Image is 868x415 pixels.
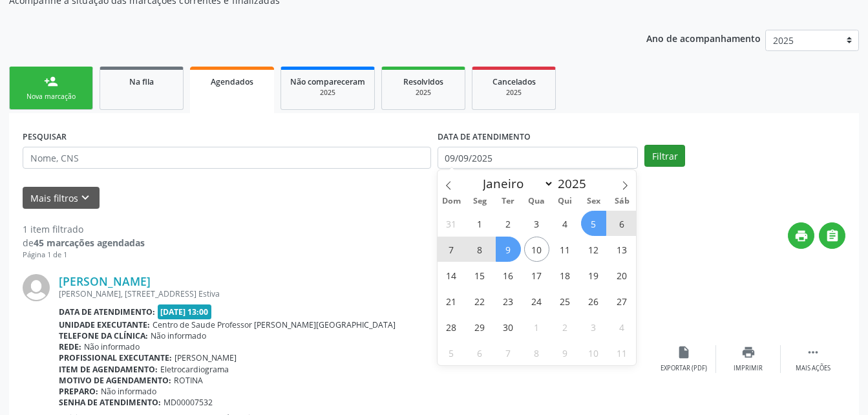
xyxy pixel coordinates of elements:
[78,191,92,205] i: keyboard_arrow_down
[609,237,635,262] span: Setembro 13, 2025
[524,340,549,365] span: Outubro 8, 2025
[524,211,549,236] span: Setembro 3, 2025
[496,262,521,288] span: Setembro 16, 2025
[59,375,171,386] b: Motivo de agendamento:
[129,76,154,87] span: Na fila
[553,340,578,365] span: Outubro 9, 2025
[522,197,551,206] span: Qua
[438,127,531,147] label: DATA DE ATENDIMENTO
[581,237,606,262] span: Setembro 12, 2025
[494,197,522,206] span: Ter
[211,76,253,87] span: Agendados
[581,314,606,339] span: Outubro 3, 2025
[524,262,549,288] span: Setembro 17, 2025
[609,288,635,314] span: Setembro 27, 2025
[661,364,707,373] div: Exportar (PDF)
[23,187,100,209] button: Mais filtroskeyboard_arrow_down
[59,341,81,352] b: Rede:
[290,76,365,87] span: Não compareceram
[788,222,814,249] button: print
[524,288,549,314] span: Setembro 24, 2025
[101,386,156,397] span: Não informado
[59,288,651,299] div: [PERSON_NAME], [STREET_ADDRESS] Estiva
[553,211,578,236] span: Setembro 4, 2025
[23,250,145,261] div: Página 1 de 1
[646,30,761,46] p: Ano de acompanhamento
[59,319,150,330] b: Unidade executante:
[391,88,456,98] div: 2025
[164,397,213,408] span: MD00007532
[160,364,229,375] span: Eletrocardiograma
[581,262,606,288] span: Setembro 19, 2025
[477,175,555,193] select: Month
[553,237,578,262] span: Setembro 11, 2025
[175,352,237,363] span: [PERSON_NAME]
[439,288,464,314] span: Setembro 21, 2025
[59,274,151,288] a: [PERSON_NAME]
[153,319,396,330] span: Centro de Saude Professor [PERSON_NAME][GEOGRAPHIC_DATA]
[158,304,212,319] span: [DATE] 13:00
[23,236,145,250] div: de
[439,262,464,288] span: Setembro 14, 2025
[465,197,494,206] span: Seg
[438,147,639,169] input: Selecione um intervalo
[59,397,161,408] b: Senha de atendimento:
[496,314,521,339] span: Setembro 30, 2025
[496,237,521,262] span: Setembro 9, 2025
[34,237,145,249] strong: 45 marcações agendadas
[553,262,578,288] span: Setembro 18, 2025
[524,237,549,262] span: Setembro 10, 2025
[439,211,464,236] span: Agosto 31, 2025
[496,288,521,314] span: Setembro 23, 2025
[467,288,492,314] span: Setembro 22, 2025
[467,314,492,339] span: Setembro 29, 2025
[492,76,536,87] span: Cancelados
[609,340,635,365] span: Outubro 11, 2025
[609,211,635,236] span: Setembro 6, 2025
[581,340,606,365] span: Outubro 10, 2025
[496,211,521,236] span: Setembro 2, 2025
[482,88,546,98] div: 2025
[403,76,443,87] span: Resolvidos
[439,314,464,339] span: Setembro 28, 2025
[151,330,206,341] span: Não informado
[439,237,464,262] span: Setembro 7, 2025
[524,314,549,339] span: Outubro 1, 2025
[467,237,492,262] span: Setembro 8, 2025
[553,314,578,339] span: Outubro 2, 2025
[174,375,203,386] span: ROTINA
[84,341,140,352] span: Não informado
[23,222,145,236] div: 1 item filtrado
[554,175,597,192] input: Year
[794,229,809,243] i: print
[581,211,606,236] span: Setembro 5, 2025
[467,262,492,288] span: Setembro 15, 2025
[59,386,98,397] b: Preparo:
[23,274,50,301] img: img
[438,197,466,206] span: Dom
[290,88,365,98] div: 2025
[59,364,158,375] b: Item de agendamento:
[551,197,579,206] span: Qui
[796,364,831,373] div: Mais ações
[741,345,756,359] i: print
[825,229,840,243] i: 
[609,314,635,339] span: Outubro 4, 2025
[467,211,492,236] span: Setembro 1, 2025
[579,197,608,206] span: Sex
[608,197,636,206] span: Sáb
[467,340,492,365] span: Outubro 6, 2025
[59,330,148,341] b: Telefone da clínica:
[439,340,464,365] span: Outubro 5, 2025
[59,352,172,363] b: Profissional executante:
[819,222,845,249] button: 
[23,127,67,147] label: PESQUISAR
[23,147,431,169] input: Nome, CNS
[496,340,521,365] span: Outubro 7, 2025
[806,345,820,359] i: 
[19,92,83,101] div: Nova marcação
[59,306,155,317] b: Data de atendimento:
[644,145,685,167] button: Filtrar
[553,288,578,314] span: Setembro 25, 2025
[44,74,58,89] div: person_add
